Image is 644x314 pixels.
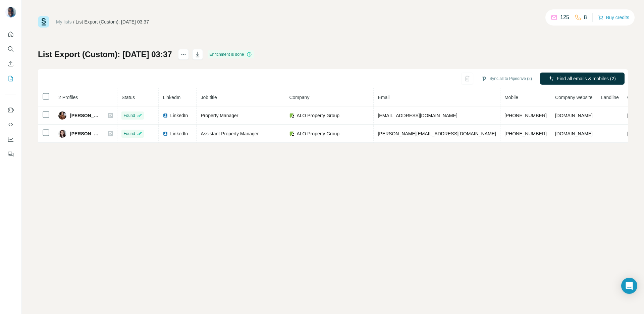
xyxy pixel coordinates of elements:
[5,28,16,40] button: Quick start
[5,58,16,70] button: Enrich CSV
[378,95,389,100] span: Email
[621,278,637,294] div: Open Intercom Messenger
[289,131,294,136] img: company-logo
[123,113,135,119] span: Found
[38,16,49,28] img: Surfe Logo
[555,131,593,136] span: [DOMAIN_NAME]
[170,130,188,137] span: LinkedIn
[201,95,217,100] span: Job title
[540,73,625,85] button: Find all emails & mobiles (2)
[289,95,309,100] span: Company
[208,50,254,58] div: Enrichment is done
[73,18,74,25] li: /
[38,49,172,60] h1: List Export (Custom): [DATE] 03:37
[297,112,339,119] span: ALO Property Group
[627,95,644,100] span: Country
[58,130,66,138] img: Avatar
[297,130,339,137] span: ALO Property Group
[58,95,78,100] span: 2 Profiles
[70,112,101,119] span: [PERSON_NAME]
[163,113,168,118] img: LinkedIn logo
[201,131,259,136] span: Assistant Property Manager
[76,18,149,25] div: List Export (Custom): [DATE] 03:37
[555,113,593,118] span: [DOMAIN_NAME]
[560,13,569,21] p: 125
[121,95,135,100] span: Status
[5,133,16,145] button: Dashboard
[163,131,168,136] img: LinkedIn logo
[5,148,16,160] button: Feedback
[289,113,294,118] img: company-logo
[163,95,180,100] span: LinkedIn
[477,74,537,84] button: Sync all to Pipedrive (2)
[5,73,16,85] button: My lists
[123,131,135,137] span: Found
[598,13,629,22] button: Buy credits
[170,112,188,119] span: LinkedIn
[5,7,16,17] img: Avatar
[557,75,616,82] span: Find all emails & mobiles (2)
[504,95,518,100] span: Mobile
[555,95,592,100] span: Company website
[5,119,16,131] button: Use Surfe API
[178,49,189,60] button: actions
[504,113,547,118] span: [PHONE_NUMBER]
[5,104,16,116] button: Use Surfe on LinkedIn
[378,131,496,136] span: [PERSON_NAME][EMAIL_ADDRESS][DOMAIN_NAME]
[5,43,16,55] button: Search
[504,131,547,136] span: [PHONE_NUMBER]
[584,13,587,21] p: 8
[378,113,457,118] span: [EMAIL_ADDRESS][DOMAIN_NAME]
[201,113,238,118] span: Property Manager
[58,111,66,120] img: Avatar
[601,95,619,100] span: Landline
[56,19,72,25] a: My lists
[70,130,101,137] span: [PERSON_NAME]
